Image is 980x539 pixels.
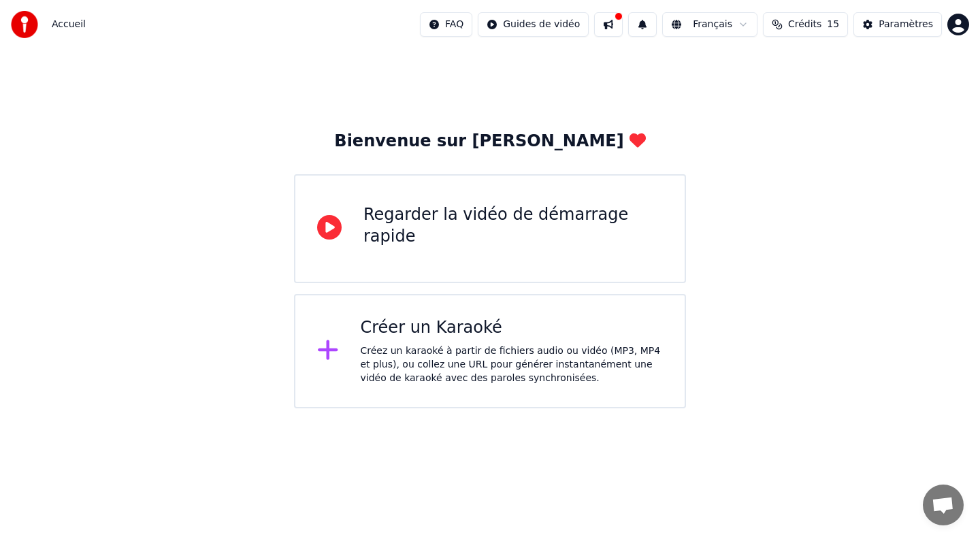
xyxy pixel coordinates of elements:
[361,344,664,385] div: Créez un karaoké à partir de fichiers audio ou vidéo (MP3, MP4 et plus), ou collez une URL pour g...
[923,485,964,525] div: Ouvrir le chat
[763,12,848,37] button: Crédits15
[363,204,663,248] div: Regarder la vidéo de démarrage rapide
[879,18,933,31] div: Paramètres
[788,18,821,31] span: Crédits
[52,18,86,31] nav: breadcrumb
[361,317,664,339] div: Créer un Karaoké
[827,18,839,31] span: 15
[420,12,472,37] button: FAQ
[11,11,38,38] img: youka
[334,131,645,152] div: Bienvenue sur [PERSON_NAME]
[52,18,86,31] span: Accueil
[853,12,942,37] button: Paramètres
[478,12,589,37] button: Guides de vidéo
